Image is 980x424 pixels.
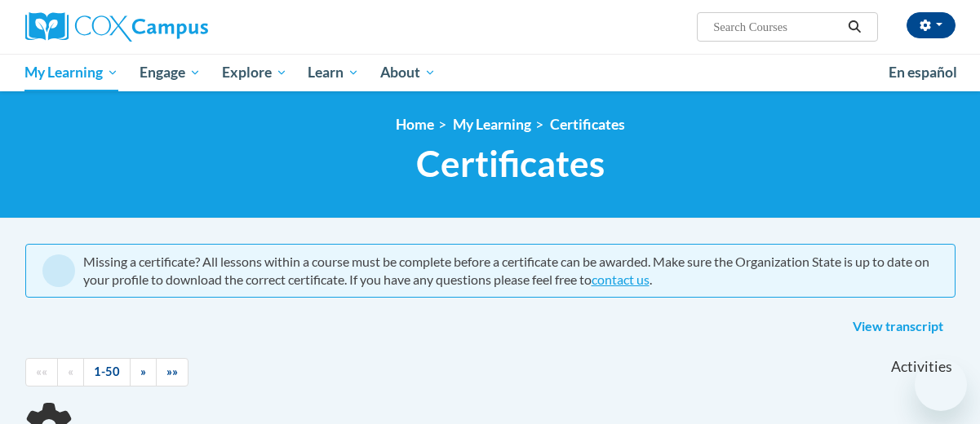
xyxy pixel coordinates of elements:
[211,54,298,91] a: Explore
[129,54,211,91] a: Engage
[83,253,938,289] div: Missing a certificate? All lessons within a course must be complete before a certificate can be a...
[25,12,319,42] a: Cox Campus
[36,364,47,378] span: ««
[130,358,157,386] a: Next
[68,364,73,378] span: «
[370,54,446,91] a: About
[140,364,146,378] span: »
[592,272,650,287] a: contact us
[396,116,434,133] a: Home
[380,63,436,82] span: About
[140,63,201,82] span: Engage
[907,12,956,38] button: Account Settings
[453,116,531,133] a: My Learning
[889,64,957,81] span: En español
[13,54,968,91] div: Main menu
[297,54,370,91] a: Learn
[840,314,956,340] a: View transcript
[878,55,968,90] a: En español
[712,17,842,37] input: Search Courses
[25,358,58,386] a: Begining
[156,358,188,386] a: End
[25,12,208,42] img: Cox Campus
[57,358,84,386] a: Previous
[891,358,952,376] span: Activities
[416,142,605,185] span: Certificates
[550,116,625,133] a: Certificates
[83,358,131,386] a: 1-50
[842,17,867,37] button: Search
[24,63,118,82] span: My Learning
[915,359,967,411] iframe: Button to launch messaging window
[166,364,178,378] span: »»
[222,63,287,82] span: Explore
[308,63,359,82] span: Learn
[15,54,130,91] a: My Learning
